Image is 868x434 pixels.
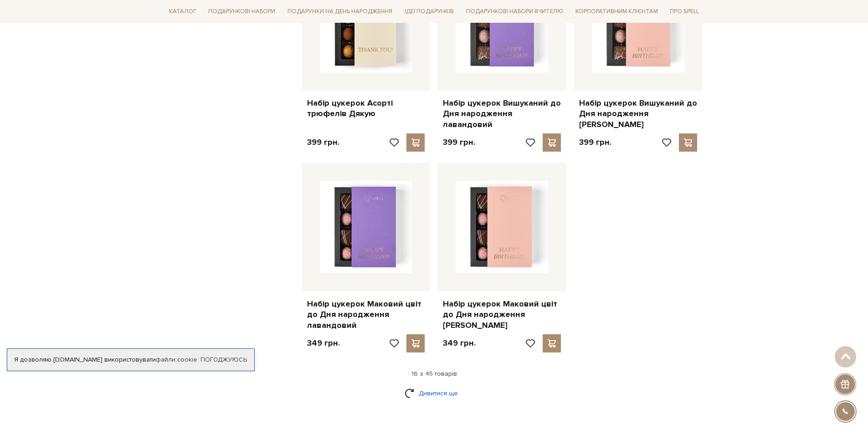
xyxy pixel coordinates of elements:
a: Корпоративним клієнтам [572,5,662,19]
a: Дивитися ще [405,385,464,401]
p: 349 грн. [443,338,476,348]
div: Я дозволяю [DOMAIN_NAME] використовувати [7,356,254,364]
a: Подарунки на День народження [284,5,396,19]
a: Ідеї подарунків [401,5,457,19]
a: Подарункові набори [205,5,279,19]
a: Набір цукерок Вишуканий до Дня народження лавандовий [443,98,561,130]
a: Про Spell [666,5,703,19]
div: 16 з 45 товарів [162,370,707,378]
p: 399 грн. [443,137,475,148]
p: 399 грн. [307,137,339,148]
a: Набір цукерок Маковий цвіт до Дня народження лавандовий [307,299,425,331]
a: Набір цукерок Вишуканий до Дня народження [PERSON_NAME] [579,98,697,130]
p: 349 грн. [307,338,340,348]
a: Погоджуюсь [200,356,247,364]
a: Подарункові набори Вчителю [462,4,567,19]
a: Набір цукерок Асорті трюфелів Дякую [307,98,425,119]
a: Набір цукерок Маковий цвіт до Дня народження [PERSON_NAME] [443,299,561,331]
a: Каталог [165,5,200,19]
p: 399 грн. [579,137,611,148]
a: файли cookie [156,356,197,363]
